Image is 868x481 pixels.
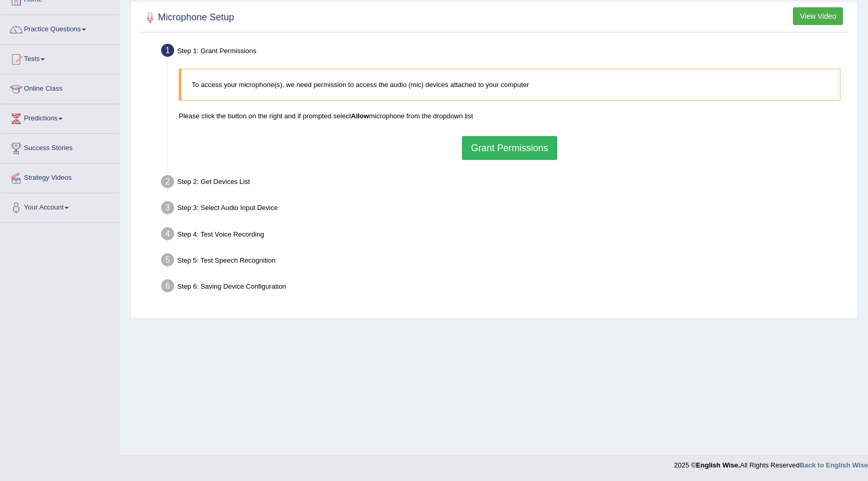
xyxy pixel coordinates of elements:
a: Success Stories [1,134,119,160]
a: Online Class [1,75,119,101]
div: Step 4: Test Voice Recording [156,224,852,247]
h2: Microphone Setup [142,10,234,26]
p: Please click the button on the right and if prompted select microphone from the dropdown list [179,111,840,121]
div: Step 2: Get Devices List [156,172,852,195]
a: Back to English Wise [800,461,868,469]
p: To access your microphone(s), we need permission to access the audio (mic) devices attached to yo... [192,80,829,90]
button: View Video [793,7,843,25]
div: 2025 © All Rights Reserved [674,455,868,470]
b: Allow [351,112,369,120]
a: Your Account [1,193,119,219]
a: Practice Questions [1,15,119,41]
button: Grant Permissions [462,136,557,160]
a: Strategy Videos [1,164,119,190]
div: Step 6: Saving Device Configuration [156,276,852,299]
div: Step 5: Test Speech Recognition [156,250,852,273]
a: Tests [1,45,119,71]
div: Step 1: Grant Permissions [156,41,852,64]
div: Step 3: Select Audio Input Device [156,198,852,221]
a: Predictions [1,104,119,130]
strong: English Wise. [696,461,740,469]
